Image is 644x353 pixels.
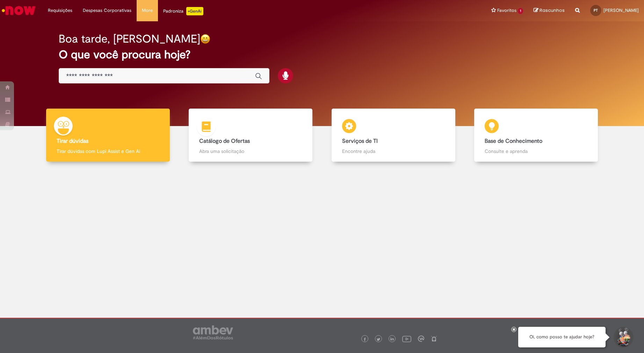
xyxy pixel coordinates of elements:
[518,327,606,347] div: Oi, como posso te ajudar hoje?
[342,138,378,145] b: Serviços de TI
[540,7,565,14] span: Rascunhos
[37,109,179,162] a: Tirar dúvidas Tirar dúvidas com Lupi Assist e Gen Ai
[377,338,380,341] img: logo_footer_twitter.png
[186,7,203,15] p: +GenAi
[418,336,424,342] img: logo_footer_workplace.png
[57,148,159,155] p: Tirar dúvidas com Lupi Assist e Gen Ai
[200,34,210,44] img: happy-face.png
[199,148,302,155] p: Abra uma solicitação
[603,7,639,13] span: [PERSON_NAME]
[613,327,634,348] button: Iniciar Conversa de Suporte
[59,49,585,61] h2: O que você procura hoje?
[431,336,437,342] img: logo_footer_naosei.png
[594,8,598,13] span: PT
[402,334,411,343] img: logo_footer_youtube.png
[342,148,445,155] p: Encontre ajuda
[485,138,542,145] b: Base de Conhecimento
[83,7,131,14] span: Despesas Corporativas
[518,8,523,14] span: 1
[163,7,203,15] div: Padroniza
[193,325,233,339] img: logo_footer_ambev_rotulo_gray.png
[485,148,587,155] p: Consulte e aprenda
[465,109,607,162] a: Base de Conhecimento Consulte e aprenda
[48,7,72,14] span: Requisições
[534,7,565,14] a: Rascunhos
[363,338,367,341] img: logo_footer_facebook.png
[322,109,465,162] a: Serviços de TI Encontre ajuda
[57,138,88,145] b: Tirar dúvidas
[59,33,200,45] h2: Boa tarde, [PERSON_NAME]
[1,3,37,17] img: ServiceNow
[179,109,322,162] a: Catálogo de Ofertas Abra uma solicitação
[497,7,516,14] span: Favoritos
[142,7,153,14] span: More
[390,337,394,341] img: logo_footer_linkedin.png
[199,138,250,145] b: Catálogo de Ofertas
